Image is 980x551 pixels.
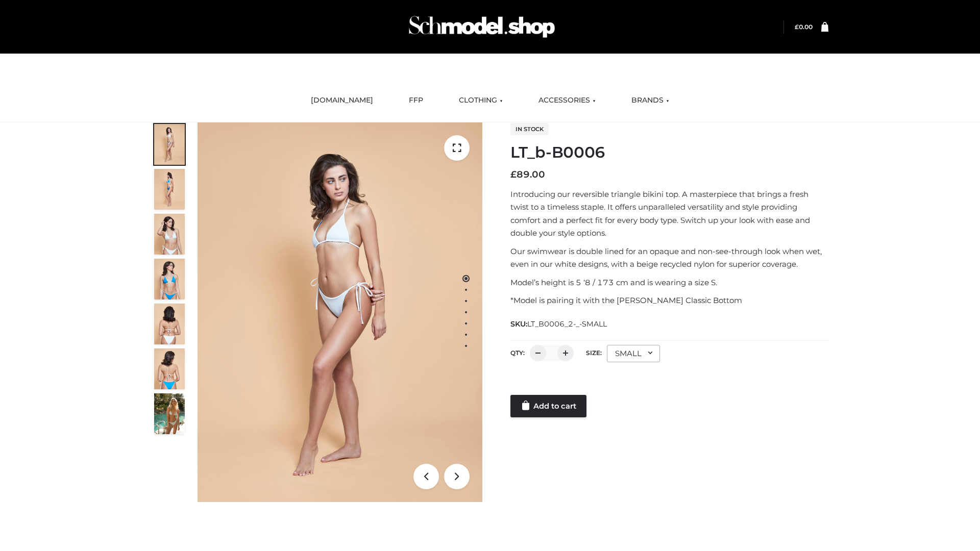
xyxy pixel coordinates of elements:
[451,89,510,112] a: CLOTHING
[795,23,813,31] bdi: 0.00
[607,345,660,362] div: SMALL
[510,276,828,289] p: Model’s height is 5 ‘8 / 173 cm and is wearing a size S.
[510,245,828,271] p: Our swimwear is double lined for an opaque and non-see-through look when wet, even in our white d...
[510,188,828,240] p: Introducing our reversible triangle bikini top. A masterpiece that brings a fresh twist to a time...
[624,89,677,112] a: BRANDS
[510,395,586,417] a: Add to cart
[303,89,381,112] a: [DOMAIN_NAME]
[510,349,525,357] label: QTY:
[154,124,185,165] img: ArielClassicBikiniTop_CloudNine_AzureSky_OW114ECO_1-scaled.jpg
[154,348,185,389] img: ArielClassicBikiniTop_CloudNine_AzureSky_OW114ECO_8-scaled.jpg
[795,23,799,31] span: £
[154,259,185,299] img: ArielClassicBikiniTop_CloudNine_AzureSky_OW114ECO_4-scaled.jpg
[510,318,608,330] span: SKU:
[527,319,607,329] span: LT_B0006_2-_-SMALL
[531,89,603,112] a: ACCESSORIES
[154,304,185,344] img: ArielClassicBikiniTop_CloudNine_AzureSky_OW114ECO_7-scaled.jpg
[510,169,517,180] span: £
[154,169,185,210] img: ArielClassicBikiniTop_CloudNine_AzureSky_OW114ECO_2-scaled.jpg
[510,169,545,180] bdi: 89.00
[510,123,549,135] span: In stock
[405,7,558,47] img: Schmodel Admin 964
[510,294,828,307] p: *Model is pairing it with the [PERSON_NAME] Classic Bottom
[795,23,813,31] a: £0.00
[510,143,828,162] h1: LT_b-B0006
[154,214,185,255] img: ArielClassicBikiniTop_CloudNine_AzureSky_OW114ECO_3-scaled.jpg
[198,122,482,502] img: ArielClassicBikiniTop_CloudNine_AzureSky_OW114ECO_1
[154,393,185,434] img: Arieltop_CloudNine_AzureSky2.jpg
[586,349,602,357] label: Size:
[401,89,431,112] a: FFP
